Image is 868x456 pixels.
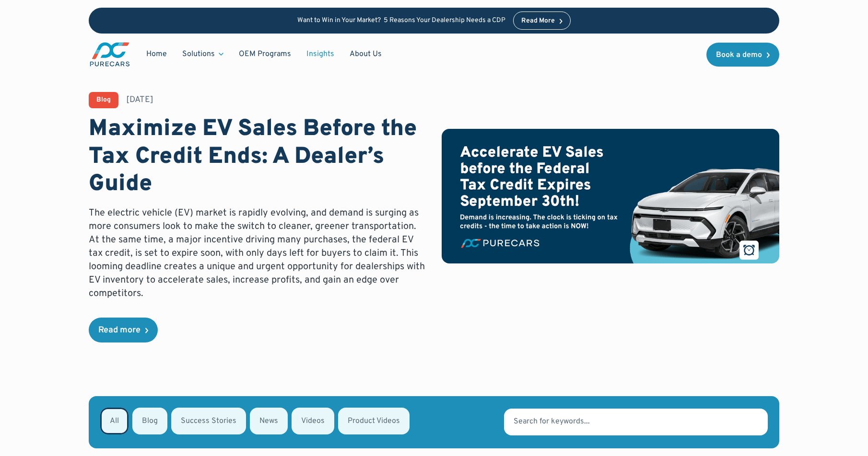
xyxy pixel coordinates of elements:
a: Read More [513,11,571,30]
p: The electric vehicle (EV) market is rapidly evolving, and demand is surging as more consumers loo... [89,206,426,300]
a: OEM Programs [231,45,299,63]
a: About Us [342,45,389,63]
a: Read more [89,318,158,342]
a: Book a demo [706,43,779,67]
p: Want to Win in Your Market? 5 Reasons Your Dealership Needs a CDP [297,17,505,25]
div: Read more [98,326,141,335]
form: Email Form [89,396,779,448]
div: Blog [96,97,111,103]
a: Insights [299,45,342,63]
a: main [89,41,131,68]
h1: Maximize EV Sales Before the Tax Credit Ends: A Dealer’s Guide [89,116,426,199]
div: [DATE] [126,94,153,106]
div: Solutions [175,45,231,63]
a: Home [139,45,175,63]
div: Read More [521,18,555,24]
img: purecars logo [89,41,131,68]
input: Search for keywords... [504,409,768,435]
div: Book a demo [716,51,762,59]
div: Solutions [182,49,215,59]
